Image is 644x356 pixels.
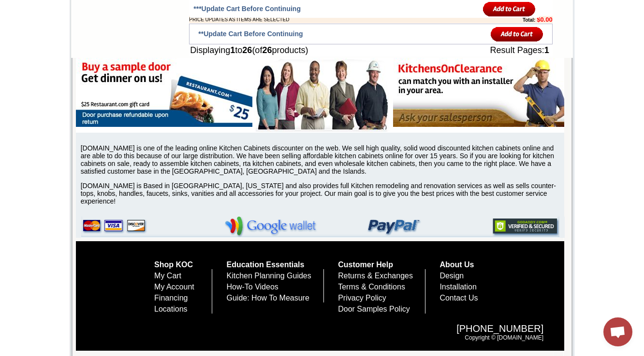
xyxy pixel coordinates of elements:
h5: Customer Help [338,260,425,269]
td: Alabaster Shaker [26,44,51,54]
span: [PHONE_NUMBER] [108,323,543,334]
img: spacer.gif [112,27,114,27]
span: ***Update Cart Before Continuing [193,5,301,13]
p: [DOMAIN_NAME] is one of the leading online Kitchen Cabinets discounter on the web. We sell high q... [81,144,564,175]
a: Financing [154,294,188,302]
td: Displaying to (of products) [189,44,427,56]
a: Guide: How To Measure [227,294,309,302]
b: Price Sheet View in PDF Format [11,4,78,9]
p: [DOMAIN_NAME] is Based in [GEOGRAPHIC_DATA], [US_STATE] and also provides full Kitchen remodeling... [81,182,564,205]
b: 1 [230,45,235,55]
span: **Update Cart Before Continuing [198,30,303,38]
img: spacer.gif [25,27,26,27]
img: spacer.gif [138,27,140,27]
td: [PERSON_NAME] Yellow Walnut [52,44,82,55]
img: spacer.gif [164,27,166,27]
input: Add to Cart [483,1,536,17]
img: spacer.gif [82,27,83,27]
b: 26 [262,45,272,55]
a: Returns & Exchanges [338,272,413,280]
a: Locations [154,305,188,313]
td: Result Pages: [427,44,553,56]
a: Shop KOC [154,260,193,269]
a: My Account [154,283,194,291]
a: Education Essentials [227,260,305,269]
b: 26 [242,45,252,55]
a: Door Samples Policy [338,305,410,313]
div: Copyright © [DOMAIN_NAME] [99,314,553,351]
a: Privacy Policy [338,294,386,302]
img: pdf.png [1,2,9,10]
input: Add to Cart [491,26,543,42]
a: Price Sheet View in PDF Format [11,1,78,10]
a: Contact Us [439,294,478,302]
a: How-To Videos [227,283,278,291]
td: Beachwood Oak Shaker [140,44,164,55]
td: PRICE UPDATES AS ITEMS ARE SELECTED [189,16,469,23]
a: Installation [439,283,477,291]
a: Kitchen Planning Guides [227,272,311,280]
div: Open chat [603,317,632,346]
a: Design [439,272,464,280]
td: [PERSON_NAME] White Shaker [83,44,113,55]
td: Bellmonte Maple [166,44,190,54]
img: spacer.gif [51,27,52,27]
b: 1 [544,45,549,55]
a: My Cart [154,272,181,280]
a: Terms & Conditions [338,283,405,291]
td: Baycreek Gray [114,44,138,54]
b: $0.00 [537,16,553,23]
b: Total: [523,17,535,23]
a: About Us [439,260,474,269]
